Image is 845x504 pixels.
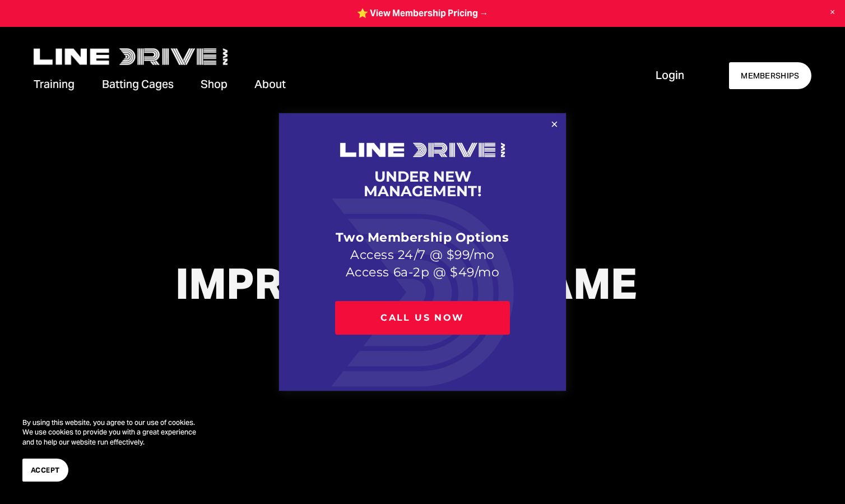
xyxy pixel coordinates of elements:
[22,459,68,482] button: Accept
[335,169,510,198] h1: UNDER NEW MANAGEMENT!
[336,230,364,245] strong: Two
[31,465,60,475] span: Accept
[545,115,564,135] a: Close
[335,301,510,335] a: Call Us Now
[22,418,202,447] p: By using this website, you agree to our use of cookies. We use cookies to provide you with a grea...
[11,407,213,493] section: Cookie banner
[335,212,510,281] p: Access 24/7 @ $99/mo Access 6a-2p @ $49/mo
[368,230,509,245] strong: Membership Options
